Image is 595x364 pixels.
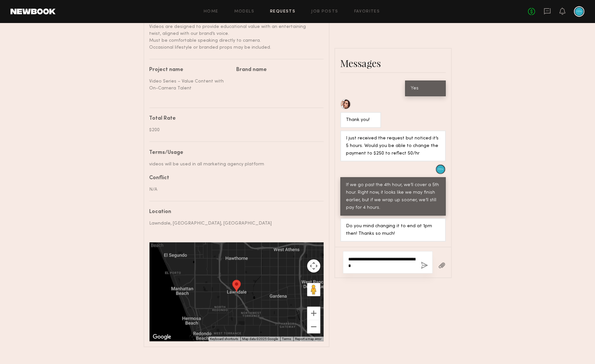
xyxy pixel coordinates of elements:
[149,67,232,73] div: Project name
[149,3,319,51] div: You will be provided with a full script — no need to write lines. Your role is to perform natural...
[307,283,320,296] button: Drag Pegman onto the map to open Street View
[204,10,218,14] a: Home
[282,337,291,341] a: Terms
[242,337,278,341] span: Map data ©2025 Google
[149,127,319,133] div: $200
[151,333,173,341] img: Google
[151,333,173,341] a: Open this area in Google Maps (opens a new window)
[411,85,440,92] div: Yes
[311,10,338,14] a: Job Posts
[237,67,319,73] div: Brand name
[234,10,254,14] a: Models
[346,182,440,212] div: If we go past the 4th hour, we’ll cover a 5th hour. Right now, it looks like we may finish earlie...
[149,209,319,215] div: Location
[307,307,320,320] button: Zoom in
[149,176,319,181] div: Conflict
[210,337,239,341] button: Keyboard shortcuts
[270,10,295,14] a: Requests
[346,135,440,158] div: I just received the request but noticed it’s 5 hours. Would you be able to change the payment to ...
[346,223,440,238] div: Do you mind changing it to end at 1pm then! Thanks so much!
[340,57,446,70] div: Messages
[149,161,319,168] div: videos will be used in all marketing agency platform
[149,116,319,121] div: Total Rate
[149,220,319,227] div: Lawndale, [GEOGRAPHIC_DATA], [GEOGRAPHIC_DATA]
[354,10,380,14] a: Favorites
[307,320,320,333] button: Zoom out
[149,78,232,92] div: Video Series – Value Content with On-Camera Talent
[149,150,319,156] div: Terms/Usage
[346,116,375,124] div: Thank you!
[295,337,322,341] a: Report a map error
[149,186,319,193] div: N/A
[307,259,320,273] button: Map camera controls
